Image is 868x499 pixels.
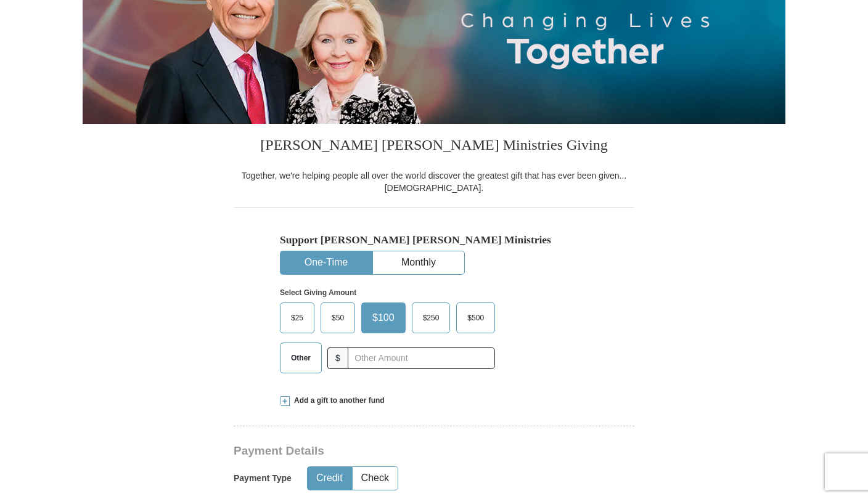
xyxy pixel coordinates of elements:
button: Check [353,467,398,490]
button: Monthly [373,251,464,274]
span: $500 [461,309,490,327]
span: $ [327,347,348,369]
strong: Select Giving Amount [280,288,356,297]
input: Other Amount [348,347,495,369]
span: $100 [366,309,401,327]
button: Credit [308,467,351,490]
h5: Payment Type [234,473,292,484]
h3: Payment Details [234,444,548,458]
div: Together, we're helping people all over the world discover the greatest gift that has ever been g... [234,169,634,194]
button: One-Time [280,251,372,274]
h5: Support [PERSON_NAME] [PERSON_NAME] Ministries [280,233,588,246]
span: Add a gift to another fund [290,396,385,406]
span: $25 [285,309,309,327]
h3: [PERSON_NAME] [PERSON_NAME] Ministries Giving [234,124,634,169]
span: Other [285,349,317,367]
span: $50 [325,309,350,327]
span: $250 [417,309,446,327]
